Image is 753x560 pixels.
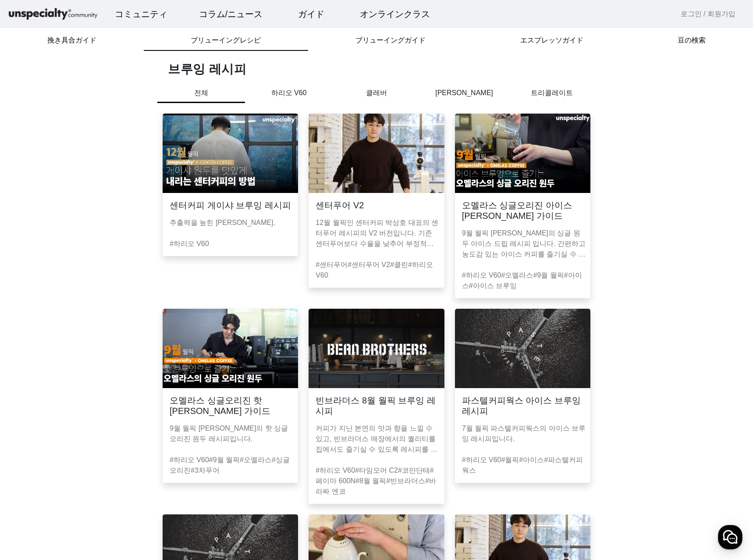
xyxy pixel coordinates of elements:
[462,271,582,289] a: #아이스
[191,467,220,474] a: #3차푸어
[501,456,519,464] a: #월픽
[316,261,348,268] a: #센터푸어
[245,88,333,98] p: 하리오 V60
[462,395,583,416] h3: 파스텔커피웍스 아이스 브루잉 레시피
[353,2,437,26] a: オンラインクラス
[170,200,291,210] h3: 센터커피 게이샤 브루잉 레시피
[420,88,508,98] p: [PERSON_NAME]
[316,218,440,249] p: 12월 월픽인 센터커피 박상호 대표의 센터푸어 레시피의 V2 버전입니다. 기존 센터푸어보다 수율을 낮추어 부정적인 맛이 억제되었습니다.
[678,37,706,44] span: 豆の検索
[316,467,355,474] a: #하리오 V60
[508,88,596,98] p: 트리콜레이트
[519,456,544,464] a: #아이스
[157,114,303,298] a: 센터커피 게이샤 브루잉 레시피추출력을 높힌 [PERSON_NAME].#하리오 V60
[291,2,331,26] a: ガイド
[303,114,449,298] a: 센터푸어 V212월 월픽인 센터커피 박상호 대표의 센터푸어 레시피의 V2 버전입니다. 기존 센터푸어보다 수율을 낮추어 부정적인 맛이 억제되었습니다.#센터푸어#센터푸어 V2#클...
[450,309,596,504] a: 파스텔커피웍스 아이스 브루잉 레시피7월 월픽 파스텔커피웍스의 아이스 브루잉 레시피입니다.#하리오 V60#월픽#아이스#파스텔커피웍스
[398,467,430,474] a: #코만단테
[168,61,596,77] h1: 브루잉 레시피
[316,395,437,416] h3: 빈브라더스 8월 월픽 브루잉 레시피
[390,261,408,268] a: #클린
[462,423,587,444] p: 7월 월픽 파스텔커피웍스의 아이스 브루잉 레시피입니다.
[192,2,270,26] a: コラム/ニュース
[355,37,426,44] span: ブリューイングガイド
[75,292,96,299] span: チャット
[240,456,272,464] a: #오멜라스
[462,456,501,464] a: #하리오 V60
[3,278,58,300] a: ホーム
[170,240,209,247] a: #하리오 V60
[462,200,583,221] h3: 오멜라스 싱글오리진 아이스 [PERSON_NAME] 가이드
[316,467,433,485] a: #페이마 600N
[191,37,261,44] span: ブリューイングレシピ
[209,456,240,464] a: #9월 월픽
[469,282,517,289] a: #아이스 브루잉
[348,261,390,268] a: #센터푸어 V2
[108,2,174,26] a: コミュニティ
[520,37,583,44] span: エスプレッソガイド
[157,309,303,504] a: 오멜라스 싱글오리진 핫 [PERSON_NAME] 가이드9월 월픽 [PERSON_NAME]의 핫 싱글오리진 원두 레시피입니다.#하리오 V60#9월 월픽#오멜라스#싱글오리진#3차푸어
[501,271,533,279] a: #오멜라스
[681,9,735,19] a: 로그인 / 회원가입
[7,7,99,22] img: logo
[47,37,96,44] span: 挽き具合ガイド
[113,278,168,300] a: 設定
[170,218,295,228] p: 추출력을 높힌 [PERSON_NAME].
[170,456,209,464] a: #하리오 V60
[316,423,440,455] p: 커피가 지닌 본연의 맛과 향을 느낄 수 있고, 빈브라더스 매장에서의 퀄리티를 집에서도 즐기실 수 있도록 레시피를 준비하였습니다.
[58,278,113,300] a: チャット
[170,456,290,474] a: #싱글오리진
[157,88,245,103] p: 전체
[170,423,295,444] p: 9월 월픽 [PERSON_NAME]의 핫 싱글오리진 원두 레시피입니다.
[462,228,587,260] p: 9월 월픽 [PERSON_NAME]의 싱글 원두 아이스 드립 레시피 입니다. 간편하고 농도감 있는 아이스 커피를 즐기실 수 있습니다.
[533,271,564,279] a: #9월 월픽
[450,114,596,298] a: 오멜라스 싱글오리진 아이스 [PERSON_NAME] 가이드9월 월픽 [PERSON_NAME]의 싱글 원두 아이스 드립 레시피 입니다. 간편하고 농도감 있는 아이스 커피를 즐기...
[355,477,386,485] a: #8월 월픽
[386,477,425,485] a: #빈브라더스
[462,271,501,279] a: #하리오 V60
[135,291,146,298] span: 設定
[316,200,364,210] h3: 센터푸어 V2
[355,467,398,474] a: #타임모어 C2
[316,261,433,279] a: #하리오 V60
[303,309,449,504] a: 빈브라더스 8월 월픽 브루잉 레시피커피가 지닌 본연의 맛과 향을 느낄 수 있고, 빈브라더스 매장에서의 퀄리티를 집에서도 즐기실 수 있도록 레시피를 준비하였습니다.#하리오 V6...
[170,395,291,416] h3: 오멜라스 싱글오리진 핫 [PERSON_NAME] 가이드
[333,88,420,98] p: 클레버
[22,291,38,298] span: ホーム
